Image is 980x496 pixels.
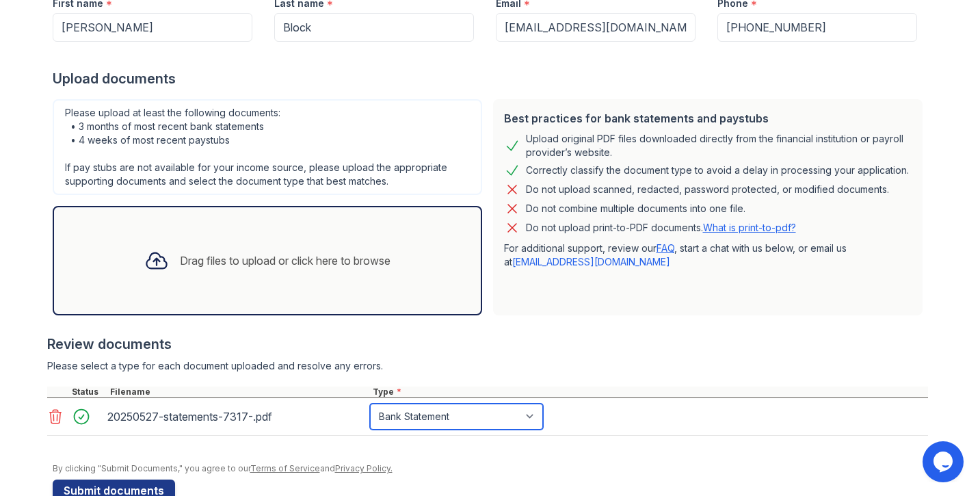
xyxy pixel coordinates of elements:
div: Best practices for bank statements and paystubs [504,110,912,127]
div: Upload documents [53,69,928,88]
a: What is print-to-pdf? [703,222,796,233]
div: Status [69,387,107,397]
div: Please select a type for each document uploaded and resolve any errors. [47,359,928,373]
div: 20250527-statements-7317-.pdf [107,406,365,428]
div: Correctly classify the document type to avoid a delay in processing your application. [526,162,909,179]
a: FAQ [657,242,674,254]
div: Do not combine multiple documents into one file. [526,200,745,217]
div: Type [370,387,928,397]
div: Review documents [47,335,928,354]
iframe: chat widget [923,441,966,482]
div: Filename [107,387,370,397]
p: For additional support, review our , start a chat with us below, or email us at [504,242,912,269]
div: Do not upload scanned, redacted, password protected, or modified documents. [526,181,889,198]
div: Upload original PDF files downloaded directly from the financial institution or payroll provider’... [526,132,912,159]
div: By clicking "Submit Documents," you agree to our and [53,463,928,474]
div: Please upload at least the following documents: • 3 months of most recent bank statements • 4 wee... [53,99,482,195]
a: Terms of Service [250,463,320,473]
a: Privacy Policy. [335,463,393,473]
div: Drag files to upload or click here to browse [180,252,390,269]
a: [EMAIL_ADDRESS][DOMAIN_NAME] [512,256,670,267]
p: Do not upload print-to-PDF documents. [526,221,796,235]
